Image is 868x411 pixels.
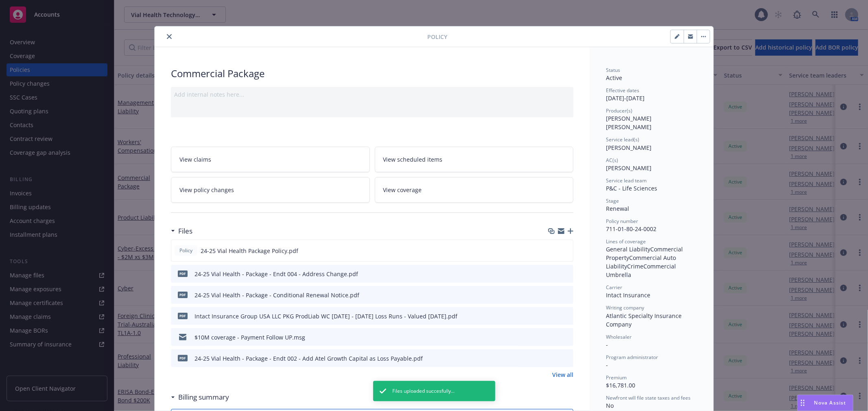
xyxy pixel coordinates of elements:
a: View claims [171,147,370,172]
span: [PERSON_NAME] [606,164,652,172]
span: View coverage [383,186,422,194]
span: Renewal [606,205,629,212]
span: Writing company [606,304,644,311]
span: Nova Assist [814,399,846,406]
span: pdf [178,355,188,361]
a: View policy changes [171,177,370,203]
span: $16,781.00 [606,381,635,389]
span: Files uploaded succesfully... [393,387,455,395]
button: download file [549,247,556,255]
span: pdf [178,292,188,298]
div: Drag to move [798,395,808,411]
div: Files [171,226,192,236]
button: download file [550,354,556,363]
span: 711-01-80-24-0002 [606,225,656,233]
div: 24-25 Vial Health - Package - Conditional Renewal Notice.pdf [195,291,359,299]
button: download file [550,270,556,278]
button: close [164,32,174,41]
span: [PERSON_NAME] [PERSON_NAME] [606,115,653,131]
span: - [606,361,608,369]
span: Policy number [606,218,638,225]
span: No [606,402,614,409]
span: Commercial Umbrella [606,262,678,279]
div: $10M coverage - Payment Follow UP.msg [195,333,305,342]
span: View claims [179,155,211,164]
a: View coverage [375,177,574,203]
span: Premium [606,374,627,381]
button: preview file [563,312,570,320]
span: Stage [606,197,619,204]
span: Effective dates [606,87,639,94]
span: View policy changes [179,186,234,194]
h3: Files [178,226,192,236]
button: preview file [562,247,570,255]
span: Intact Insurance [606,291,650,299]
span: Service lead(s) [606,136,639,143]
div: Add internal notes here... [174,90,570,99]
div: 24-25 Vial Health - Package - Endt 002 - Add Atel Growth Capital as Loss Payable.pdf [195,354,423,363]
button: download file [550,291,556,299]
span: pdf [178,313,188,319]
button: Nova Assist [797,395,853,411]
button: preview file [563,270,570,278]
span: Commercial Property [606,245,684,262]
button: download file [550,312,556,320]
span: Status [606,67,620,74]
span: Active [606,74,622,82]
span: View scheduled items [383,155,443,164]
span: P&C - Life Sciences [606,184,657,192]
span: Lines of coverage [606,238,646,245]
span: General Liability [606,245,650,253]
div: Commercial Package [171,67,573,80]
button: preview file [563,333,570,342]
span: Producer(s) [606,107,632,114]
span: Carrier [606,284,622,291]
span: - [606,341,608,348]
button: preview file [563,354,570,363]
div: 24-25 Vial Health - Package - Endt 004 - Address Change.pdf [195,270,358,278]
div: [DATE] - [DATE] [606,87,697,102]
button: preview file [563,291,570,299]
span: Crime [627,262,643,270]
h3: Billing summary [178,392,229,402]
button: download file [550,333,556,342]
span: Newfront will file state taxes and fees [606,394,691,401]
span: AC(s) [606,157,618,164]
span: Wholesaler [606,333,632,340]
span: Atlantic Specialty Insurance Company [606,312,683,328]
span: Program administrator [606,354,658,361]
span: [PERSON_NAME] [606,144,652,151]
div: Billing summary [171,392,229,402]
span: Policy [178,247,194,254]
span: Service lead team [606,177,647,184]
span: 24-25 Vial Health Package Policy.pdf [201,247,298,255]
a: View all [552,370,573,379]
a: View scheduled items [375,147,574,172]
span: pdf [178,270,188,277]
span: Policy [427,32,447,41]
div: Intact Insurance Group USA LLC PKG ProdLiab WC [DATE] - [DATE] Loss Runs - Valued [DATE].pdf [195,312,457,320]
span: Commercial Auto Liability [606,254,678,270]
